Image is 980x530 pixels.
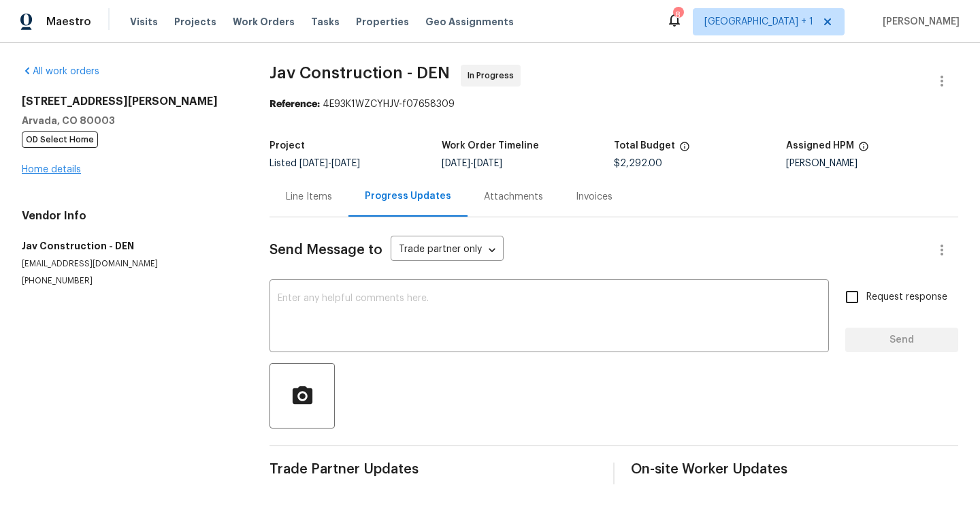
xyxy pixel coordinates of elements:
span: Jav Construction - DEN [269,65,450,81]
h5: Work Order Timeline [442,141,539,151]
h5: Arvada, CO 80003 [22,114,237,127]
span: In Progress [468,69,519,82]
span: The hpm assigned to this work order. [858,141,869,159]
span: Request response [866,290,947,305]
h2: [STREET_ADDRESS][PERSON_NAME] [22,95,237,108]
p: [PHONE_NUMBER] [22,275,237,287]
div: Progress Updates [365,189,451,203]
div: [PERSON_NAME] [786,159,958,168]
span: Tasks [311,17,340,27]
span: [GEOGRAPHIC_DATA] + 1 [704,15,813,29]
h5: Jav Construction - DEN [22,239,237,253]
span: The total cost of line items that have been proposed by Opendoor. This sum includes line items th... [679,141,690,159]
h5: Assigned HPM [786,141,854,151]
span: Visits [130,15,158,29]
span: Properties [356,15,409,29]
span: OD Select Home [22,131,98,148]
div: Invoices [576,190,612,204]
span: Projects [174,15,216,29]
p: [EMAIL_ADDRESS][DOMAIN_NAME] [22,258,237,270]
span: [PERSON_NAME] [877,15,960,29]
a: All work orders [22,67,99,76]
span: [DATE] [331,159,360,168]
span: Geo Assignments [425,15,514,29]
span: - [442,159,502,168]
h5: Total Budget [614,141,675,151]
div: 4E93K1WZCYHJV-f07658309 [269,97,958,111]
a: Home details [22,165,81,174]
div: Line Items [286,190,332,204]
span: [DATE] [442,159,470,168]
span: Send Message to [269,243,382,257]
h5: Project [269,141,305,151]
span: [DATE] [474,159,502,168]
div: Attachments [484,190,543,204]
b: Reference: [269,99,320,109]
span: [DATE] [299,159,328,168]
span: Trade Partner Updates [269,463,597,476]
div: Trade partner only [391,239,504,262]
div: 8 [673,8,683,22]
span: On-site Worker Updates [631,463,958,476]
span: Work Orders [233,15,295,29]
span: Listed [269,159,360,168]
span: - [299,159,360,168]
span: $2,292.00 [614,159,662,168]
h4: Vendor Info [22,209,237,223]
span: Maestro [46,15,91,29]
